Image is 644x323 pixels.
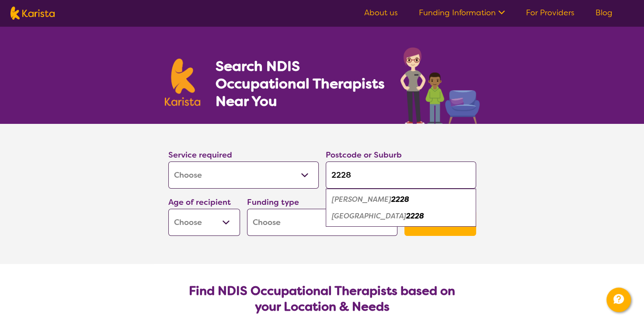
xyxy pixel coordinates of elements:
em: [GEOGRAPHIC_DATA] [332,211,406,221]
label: Postcode or Suburb [326,150,402,160]
button: Channel Menu [606,288,631,312]
em: 2228 [391,195,409,204]
a: Blog [595,7,613,18]
a: About us [364,7,398,18]
h1: Search NDIS Occupational Therapists Near You [215,57,385,110]
label: Service required [168,150,232,160]
label: Age of recipient [168,197,231,207]
img: Karista logo [10,7,55,20]
input: Type [326,161,476,189]
div: Yowie Bay 2228 [330,208,472,225]
a: Funding Information [419,7,505,18]
em: 2228 [406,211,424,221]
img: occupational-therapy [400,47,480,124]
label: Funding type [247,197,299,207]
h2: Find NDIS Occupational Therapists based on your Location & Needs [175,283,469,315]
div: Miranda 2228 [330,191,472,208]
a: For Providers [526,7,574,18]
em: [PERSON_NAME] [332,195,391,204]
img: Karista logo [165,59,201,106]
